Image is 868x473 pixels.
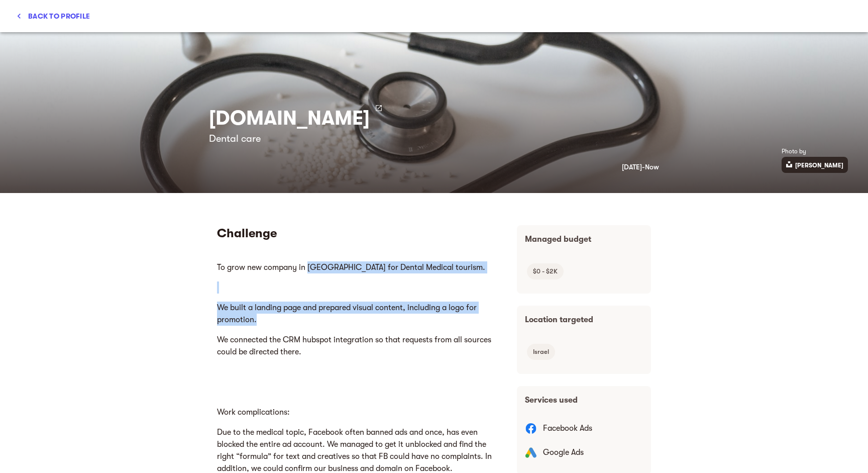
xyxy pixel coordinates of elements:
[525,233,643,245] p: Managed budget
[525,394,643,406] p: Services used
[543,422,643,434] p: Facebook Ads
[543,446,643,458] p: Google Ads
[527,346,555,358] span: Israel
[209,161,659,173] h6: [DATE] - Now
[209,104,370,132] h3: [DOMAIN_NAME]
[795,161,843,169] a: [PERSON_NAME]
[525,314,643,326] p: Location targeted
[527,265,564,277] span: $0 - $2K
[12,7,94,25] button: Back to profile
[782,148,806,155] span: Photo by
[795,162,843,168] p: [PERSON_NAME]
[209,132,659,145] h6: Dental care
[217,225,501,241] h5: Challenge
[16,10,90,22] span: Back to profile
[209,104,659,132] a: [DOMAIN_NAME]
